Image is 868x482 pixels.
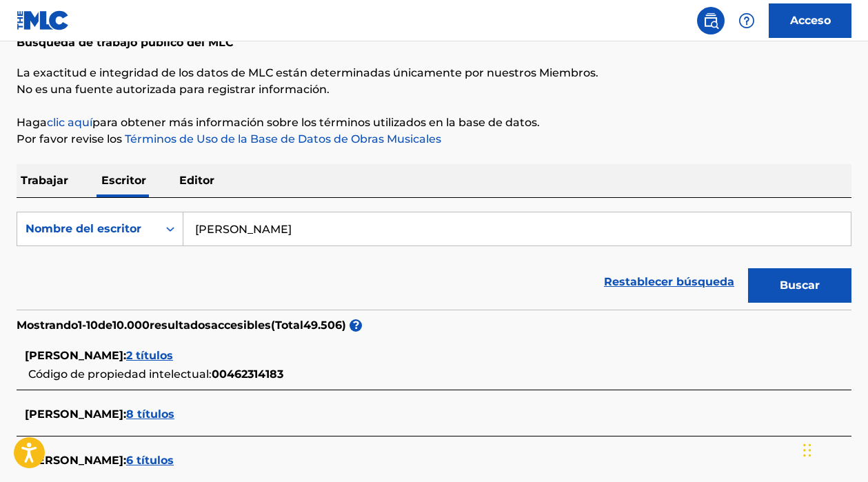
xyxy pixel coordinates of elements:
[26,222,141,235] font: Nombre del escritor
[303,319,342,332] font: 49.506
[803,430,811,471] div: Arrastrar
[17,66,598,79] font: La exactitud e integridad de los datos de MLC están determinadas únicamente por nuestros Miembros.
[212,368,283,381] font: 00462314183
[126,408,174,421] font: 8 títulos
[738,12,755,29] img: ayuda
[342,319,346,332] font: )
[150,319,211,332] font: resultados
[353,319,359,332] font: ?
[275,319,303,332] font: Total
[17,319,78,332] font: Mostrando
[703,12,719,29] img: buscar
[271,319,275,332] font: (
[799,416,868,482] iframe: Widget de chat
[604,275,734,288] font: Restablecer búsqueda
[112,319,150,332] font: 10.000
[780,279,820,292] font: Buscar
[790,14,831,27] font: Acceso
[21,174,68,187] font: Trabajar
[733,7,760,34] div: Ayuda
[47,116,92,129] a: clic aquí
[17,83,330,96] font: No es una fuente autorizada para registrar información.
[125,132,441,145] font: Términos de Uso de la Base de Datos de Obras Musicales
[17,36,234,49] font: Búsqueda de trabajo público del MLC
[98,319,112,332] font: de
[17,212,851,310] form: Formulario de búsqueda
[92,116,540,129] font: para obtener más información sobre los términos utilizados en la base de datos.
[123,349,126,362] font: :
[17,116,47,129] font: Haga
[122,132,441,145] a: Términos de Uso de la Base de Datos de Obras Musicales
[25,349,123,362] font: [PERSON_NAME]
[78,319,98,332] font: 1-10
[126,349,173,362] font: 2 títulos
[123,408,126,421] font: :
[17,132,122,145] font: Por favor revise los
[748,268,851,303] button: Buscar
[28,368,212,381] font: Código de propiedad intelectual:
[126,454,174,467] font: 6 títulos
[697,7,725,34] a: Búsqueda pública
[17,10,70,30] img: Logotipo del MLC
[179,174,214,187] font: Editor
[25,454,123,467] font: [PERSON_NAME]
[211,319,271,332] font: accesibles
[25,408,123,421] font: [PERSON_NAME]
[769,3,851,38] a: Acceso
[101,174,146,187] font: Escritor
[123,454,126,467] font: :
